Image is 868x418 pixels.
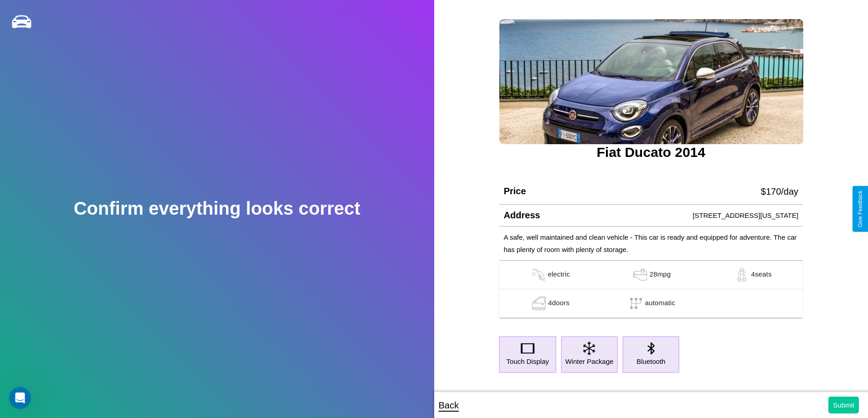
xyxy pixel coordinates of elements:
[503,231,798,256] p: A safe, well maintained and clean vehicle - This car is ready and equipped for adventure. The car...
[733,268,751,282] img: gas
[828,397,859,413] button: Submit
[530,297,548,310] img: gas
[761,183,798,200] p: $ 170 /day
[693,209,798,222] p: [STREET_ADDRESS][US_STATE]
[857,191,863,227] div: Give Feedback
[548,297,570,310] p: 4 doors
[503,186,526,196] h4: Price
[439,397,459,413] p: Back
[499,261,803,318] table: simple table
[506,355,549,368] p: Touch Display
[499,145,803,160] h3: Fiat Ducato 2014
[637,355,665,368] p: Bluetooth
[9,387,31,409] iframe: Intercom live chat
[649,268,671,282] p: 28 mpg
[751,268,771,282] p: 4 seats
[631,268,649,282] img: gas
[645,297,675,310] p: automatic
[565,355,613,368] p: Winter Package
[503,210,540,221] h4: Address
[548,268,570,282] p: electric
[529,268,548,282] img: gas
[74,198,360,219] h2: Confirm everything looks correct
